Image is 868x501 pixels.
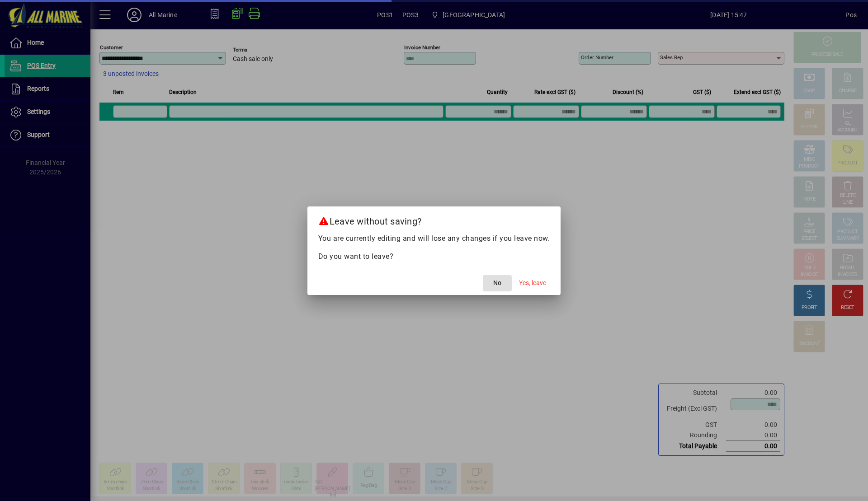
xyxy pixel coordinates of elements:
[493,278,501,288] span: No
[483,275,512,291] button: No
[519,278,546,288] span: Yes, leave
[318,233,550,244] p: You are currently editing and will lose any changes if you leave now.
[318,251,550,262] p: Do you want to leave?
[515,275,550,291] button: Yes, leave
[307,206,561,233] h2: Leave without saving?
